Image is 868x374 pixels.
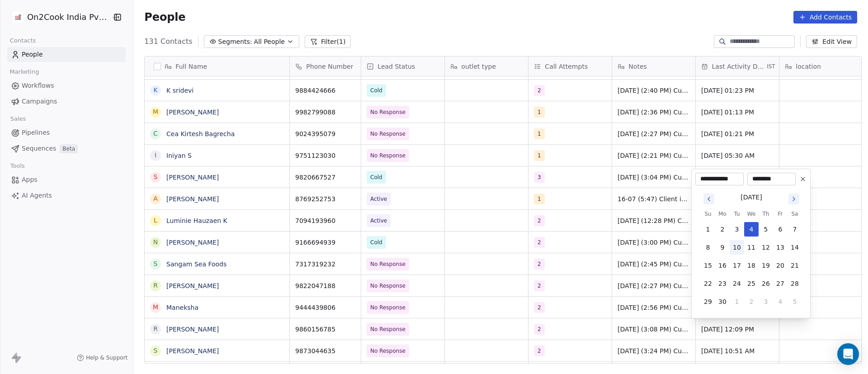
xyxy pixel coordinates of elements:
button: 23 [715,276,730,291]
button: 12 [759,240,773,255]
th: Monday [715,209,730,218]
th: Saturday [788,209,802,218]
button: 29 [701,294,715,309]
button: 10 [730,240,744,255]
button: 2 [744,294,759,309]
button: 4 [744,222,759,237]
button: 9 [715,240,730,255]
button: 18 [744,258,759,273]
button: 1 [701,222,715,237]
button: 17 [730,258,744,273]
button: 3 [759,294,773,309]
th: Friday [773,209,788,218]
button: Go to previous month [703,193,715,205]
th: Tuesday [730,209,744,218]
button: 24 [730,276,744,291]
button: 14 [788,240,802,255]
button: 22 [701,276,715,291]
th: Thursday [759,209,773,218]
button: 28 [788,276,802,291]
button: 15 [701,258,715,273]
button: 7 [788,222,802,237]
button: 6 [773,222,788,237]
button: 3 [730,222,744,237]
button: 5 [788,294,802,309]
button: 19 [759,258,773,273]
button: 27 [773,276,788,291]
button: 16 [715,258,730,273]
div: [DATE] [741,193,762,202]
button: 2 [715,222,730,237]
button: 13 [773,240,788,255]
button: 11 [744,240,759,255]
button: 8 [701,240,715,255]
button: Go to next month [788,193,800,205]
button: 5 [759,222,773,237]
button: 4 [773,294,788,309]
button: 21 [788,258,802,273]
th: Wednesday [744,209,759,218]
th: Sunday [701,209,715,218]
button: 26 [759,276,773,291]
button: 25 [744,276,759,291]
button: 30 [715,294,730,309]
button: 20 [773,258,788,273]
button: 1 [730,294,744,309]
